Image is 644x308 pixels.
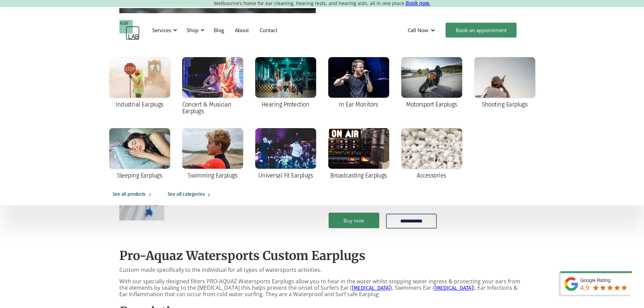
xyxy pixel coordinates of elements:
a: Shooting Earplugs [471,54,539,113]
div: Accessories [417,172,446,179]
div: Sleeping Earplugs [117,172,162,179]
div: Motorsport Earplugs [406,101,457,108]
a: Broadcasting Earplugs [325,125,392,184]
p: With our specially designed filters PRO-AQUAZ Watersports Earplugs allow you to hear in the water... [119,278,525,298]
div: Hearing Protection [262,101,309,108]
a: Hearing Protection [252,54,319,113]
div: See all categories [168,190,205,198]
a: Industrial Earplugs [106,54,173,113]
h2: Pro-Aquaz Watersports Custom Earplugs [119,248,525,263]
a: In Ear Monitors [325,54,392,113]
div: Services [148,20,179,40]
a: Concert & Musician Earplugs [179,54,246,119]
a: [MEDICAL_DATA] [352,285,390,291]
a: Motorsport Earplugs [398,54,466,113]
a: [MEDICAL_DATA] [434,285,473,291]
a: open lightbox [119,8,316,139]
div: Call Now [402,20,442,40]
div: Services [152,27,171,33]
div: Concert & Musician Earplugs [182,101,243,115]
div: Industrial Earplugs [116,101,163,108]
a: Sleeping Earplugs [106,125,173,184]
img: Pro-Aquaz [119,8,316,139]
div: In Ear Monitors [339,101,378,108]
a: About [230,20,254,40]
div: Swimming Earplugs [188,172,237,179]
a: home [119,20,140,40]
div: Broadcasting Earplugs [330,172,387,179]
div: Call Now [408,27,428,33]
a: Accessories [398,125,466,184]
a: Buy now [329,213,379,228]
a: Blog [208,20,230,40]
div: Shooting Earplugs [482,101,528,108]
a: See all categories [161,184,220,205]
a: Contact [254,20,283,40]
a: Swimming Earplugs [179,125,246,184]
div: See all products [113,190,146,198]
a: See all products [106,184,161,205]
a: Universal Fit Earplugs [252,125,319,184]
a: Book an appointment [446,23,517,38]
div: Shop [187,27,198,33]
div: Shop [183,20,207,40]
p: Custom made specifically to the individual for all types of watersports activities. [119,267,525,273]
div: Universal Fit Earplugs [258,172,313,179]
